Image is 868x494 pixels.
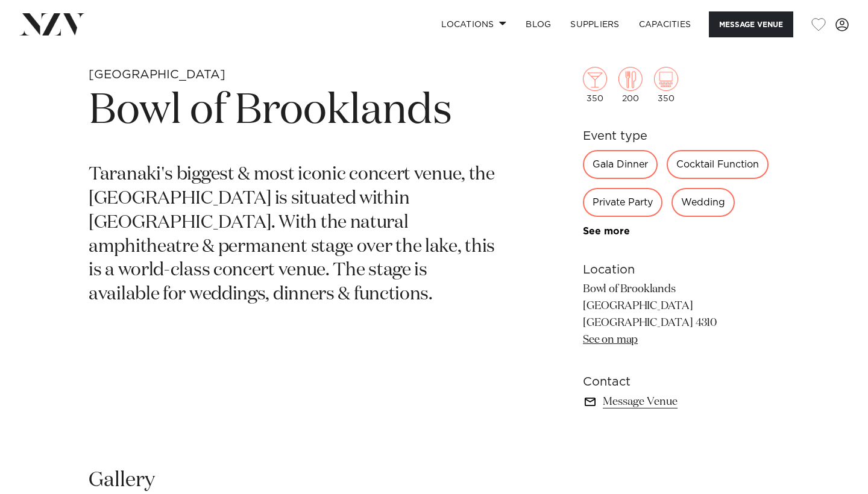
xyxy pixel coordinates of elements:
[583,188,662,217] div: Private Party
[671,188,735,217] div: Wedding
[629,11,701,37] a: Capacities
[654,67,678,91] img: theatre.png
[583,281,779,349] p: Bowl of Brooklands [GEOGRAPHIC_DATA] [GEOGRAPHIC_DATA] 4310
[583,393,779,410] a: Message Venue
[667,150,769,179] div: Cocktail Function
[583,373,779,391] h6: Contact
[618,67,643,103] div: 200
[583,127,779,145] h6: Event type
[583,67,607,103] div: 350
[89,467,155,494] h2: Gallery
[89,69,225,81] small: [GEOGRAPHIC_DATA]
[89,163,497,307] p: Taranaki's biggest & most iconic concert venue, the [GEOGRAPHIC_DATA] is situated within [GEOGRAP...
[583,150,658,179] div: Gala Dinner
[19,13,85,35] img: nzv-logo.png
[89,84,497,139] h1: Bowl of Brooklands
[618,67,643,91] img: dining.png
[583,67,607,91] img: cocktail.png
[709,11,793,37] button: Message Venue
[516,11,561,37] a: BLOG
[432,11,516,37] a: Locations
[561,11,629,37] a: SUPPLIERS
[583,334,638,345] a: See on map
[583,261,779,279] h6: Location
[654,67,678,103] div: 350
